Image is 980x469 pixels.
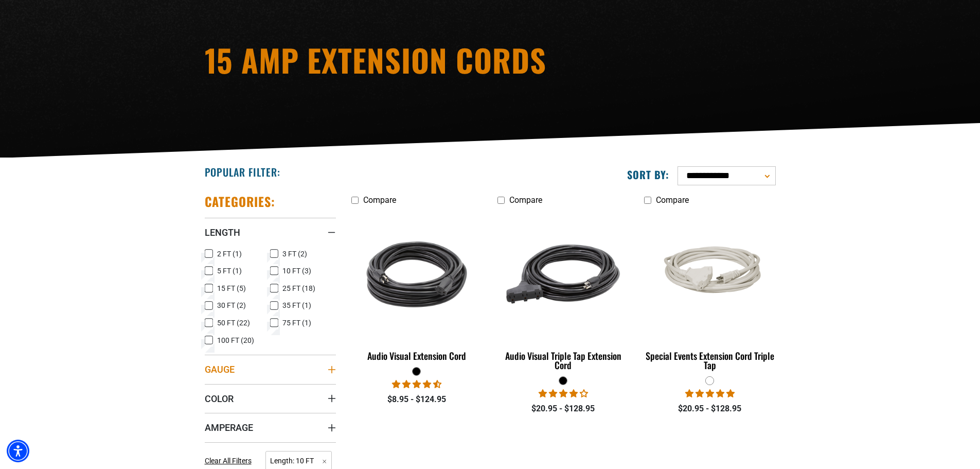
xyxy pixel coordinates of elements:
span: Amperage [205,422,253,433]
span: Clear All Filters [205,457,252,465]
summary: Gauge [205,355,336,384]
span: 100 FT (20) [217,337,254,344]
a: black Audio Visual Extension Cord [351,210,483,367]
summary: Amperage [205,413,336,442]
span: 5.00 stars [685,389,735,398]
div: Special Events Extension Cord Triple Tap [644,351,775,370]
span: 2 FT (1) [217,250,242,257]
span: 25 FT (18) [282,285,315,292]
div: $20.95 - $128.95 [497,403,629,415]
span: Length [205,227,240,238]
span: 50 FT (22) [217,319,250,326]
div: Audio Visual Triple Tap Extension Cord [497,351,629,370]
summary: Length [205,218,336,247]
a: white Special Events Extension Cord Triple Tap [644,210,775,376]
h2: Categories: [205,194,276,210]
div: $20.95 - $128.95 [644,403,775,415]
a: Length: 10 FT [265,456,332,465]
span: 30 FT (2) [217,302,246,309]
a: Clear All Filters [205,456,256,466]
span: 10 FT (3) [282,267,311,274]
span: Compare [363,195,396,205]
span: Compare [656,195,689,205]
span: 35 FT (1) [282,302,311,309]
a: black Audio Visual Triple Tap Extension Cord [497,210,629,376]
span: 5 FT (1) [217,267,242,274]
span: 75 FT (1) [282,319,311,326]
div: Audio Visual Extension Cord [351,351,483,360]
span: Gauge [205,363,235,375]
span: Compare [509,195,542,205]
span: 15 FT (5) [217,285,246,292]
div: Accessibility Menu [7,440,29,462]
span: Color [205,393,234,405]
img: white [645,235,775,314]
label: Sort by: [627,168,669,181]
img: black [352,215,482,334]
span: 3.75 stars [539,389,588,398]
h1: 15 Amp Extension Cords [205,44,580,75]
h2: Popular Filter: [205,165,280,179]
span: 3 FT (2) [282,250,307,257]
span: 4.70 stars [392,379,441,389]
img: black [498,215,628,334]
summary: Color [205,384,336,413]
div: $8.95 - $124.95 [351,393,483,406]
